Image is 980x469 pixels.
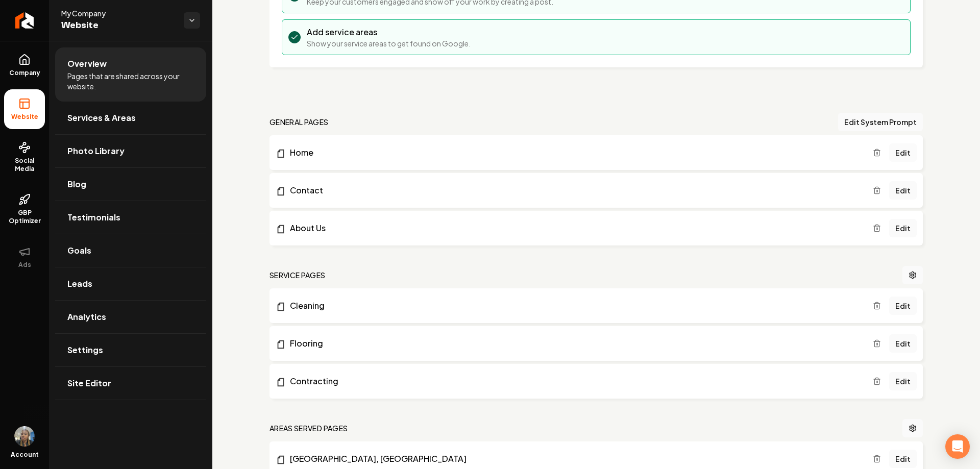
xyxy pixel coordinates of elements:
a: Contracting [276,375,873,387]
img: Arigbe Titi [14,426,35,447]
span: Website [61,18,176,33]
span: Photo Library [67,145,125,157]
span: Company [5,69,44,77]
span: Site Editor [67,377,111,389]
h2: Areas Served Pages [269,423,348,433]
a: Settings [55,334,206,366]
span: Blog [67,178,86,190]
span: Overview [67,58,107,70]
button: Edit System Prompt [838,113,923,131]
a: Analytics [55,301,206,333]
a: Edit [889,219,917,237]
a: Flooring [276,337,873,350]
a: Leads [55,267,206,300]
p: Show your service areas to get found on Google. [307,38,471,48]
h2: general pages [269,117,329,127]
span: Account [11,451,39,459]
span: Social Media [4,157,45,173]
a: Site Editor [55,367,206,400]
span: Testimonials [67,211,120,224]
a: Cleaning [276,300,873,312]
a: Photo Library [55,135,206,167]
a: Services & Areas [55,102,206,134]
button: Ads [4,237,45,277]
span: Ads [14,261,35,269]
a: Edit [889,334,917,353]
a: Edit [889,181,917,200]
a: [GEOGRAPHIC_DATA], [GEOGRAPHIC_DATA] [276,453,873,465]
a: Home [276,146,873,159]
span: Website [7,113,42,121]
a: Blog [55,168,206,201]
a: Testimonials [55,201,206,234]
h3: Add service areas [307,26,471,38]
span: Services & Areas [67,112,136,124]
h2: Service Pages [269,270,326,280]
span: Pages that are shared across your website. [67,71,194,91]
a: Company [4,45,45,85]
span: Analytics [67,311,106,323]
span: GBP Optimizer [4,209,45,225]
a: Social Media [4,133,45,181]
span: Settings [67,344,103,356]
span: Leads [67,278,92,290]
div: Open Intercom Messenger [945,434,970,459]
a: Edit [889,143,917,162]
a: Contact [276,184,873,196]
button: Open user button [14,426,35,447]
a: About Us [276,222,873,234]
span: My Company [61,8,176,18]
span: Goals [67,244,91,257]
img: Rebolt Logo [15,12,34,29]
a: Goals [55,234,206,267]
a: Edit [889,297,917,315]
a: GBP Optimizer [4,185,45,233]
a: Edit [889,372,917,390]
a: Edit [889,450,917,468]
